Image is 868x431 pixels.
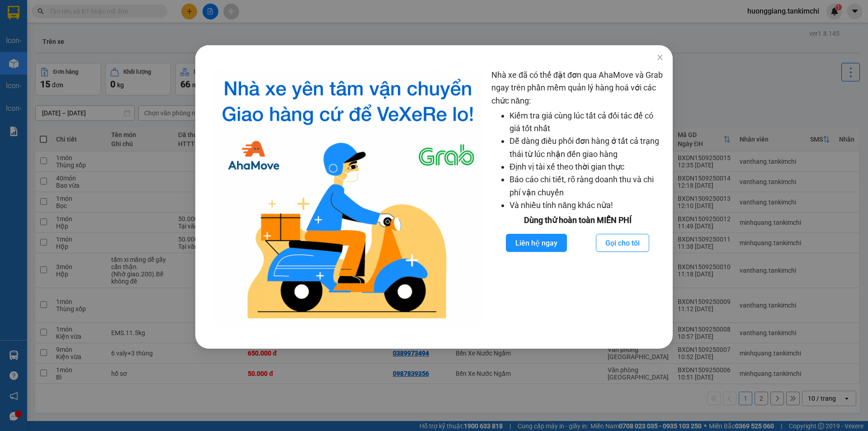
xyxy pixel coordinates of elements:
[647,45,673,71] button: Close
[509,199,664,212] li: Và nhiều tính năng khác nữa!
[656,54,664,61] span: close
[509,173,664,199] li: Báo cáo chi tiết, rõ ràng doanh thu và chi phí vận chuyển
[509,109,664,135] li: Kiểm tra giá cùng lúc tất cả đối tác để có giá tốt nhất
[596,234,649,252] button: Gọi cho tôi
[506,234,567,252] button: Liên hệ ngay
[509,161,664,173] li: Định vị tài xế theo thời gian thực
[605,237,640,249] span: Gọi cho tôi
[515,237,557,249] span: Liên hệ ngay
[491,214,664,227] div: Dùng thử hoàn toàn MIỄN PHÍ
[491,69,664,326] div: Nhà xe đã có thể đặt đơn qua AhaMove và Grab ngay trên phần mềm quản lý hàng hoá với các chức năng:
[212,69,484,326] img: logo
[509,135,664,161] li: Dễ dàng điều phối đơn hàng ở tất cả trạng thái từ lúc nhận đến giao hàng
